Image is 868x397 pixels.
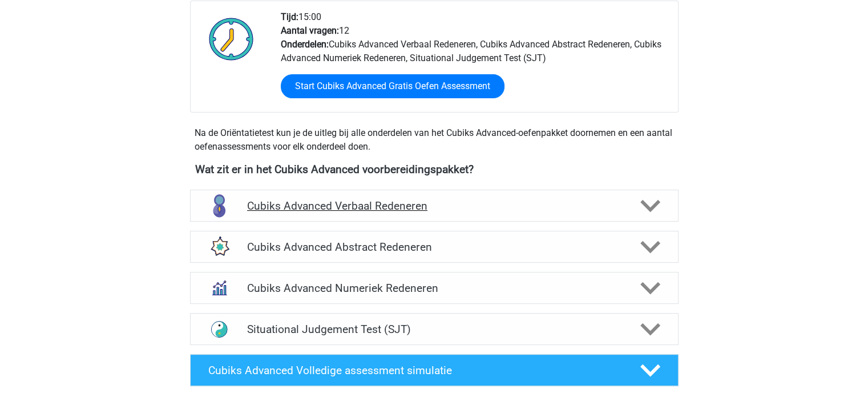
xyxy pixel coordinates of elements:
[185,272,683,304] a: numeriek redeneren Cubiks Advanced Numeriek Redeneren
[247,282,621,295] h4: Cubiks Advanced Numeriek Redeneren
[204,232,234,262] img: figuurreeksen
[281,11,298,22] b: Tijd:
[203,10,260,67] img: Klok
[185,354,683,386] a: Cubiks Advanced Volledige assessment simulatie
[281,39,329,50] b: Onderdelen:
[281,74,504,98] a: Start Cubiks Advanced Gratis Oefen Assessment
[247,323,621,336] h4: Situational Judgement Test (SJT)
[204,314,234,344] img: situational judgement test
[281,25,339,36] b: Aantal vragen:
[190,126,679,154] div: Na de Oriëntatietest kun je de uitleg bij alle onderdelen van het Cubiks Advanced-oefenpakket doo...
[185,231,683,263] a: figuurreeksen Cubiks Advanced Abstract Redeneren
[208,364,621,377] h4: Cubiks Advanced Volledige assessment simulatie
[185,313,683,345] a: situational judgement test Situational Judgement Test (SJT)
[247,240,621,254] h4: Cubiks Advanced Abstract Redeneren
[195,163,673,176] h4: Wat zit er in het Cubiks Advanced voorbereidingspakket?
[247,199,621,212] h4: Cubiks Advanced Verbaal Redeneren
[204,191,234,220] img: verbaal redeneren
[272,10,677,112] div: 15:00 12 Cubiks Advanced Verbaal Redeneren, Cubiks Advanced Abstract Redeneren, Cubiks Advanced N...
[185,190,683,222] a: verbaal redeneren Cubiks Advanced Verbaal Redeneren
[204,273,234,303] img: numeriek redeneren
